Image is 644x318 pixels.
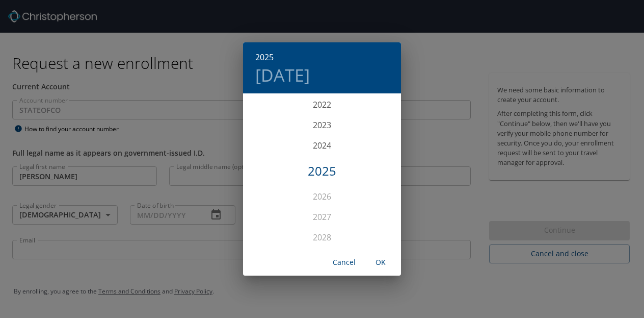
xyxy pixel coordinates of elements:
button: 2025 [255,50,274,64]
span: Cancel [332,256,356,269]
div: 2022 [243,94,401,115]
span: OK [368,256,393,269]
div: 2025 [243,161,401,181]
button: OK [364,253,397,272]
div: 2024 [243,135,401,156]
button: [DATE] [255,64,310,86]
button: Cancel [328,253,360,272]
div: 2023 [243,115,401,135]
